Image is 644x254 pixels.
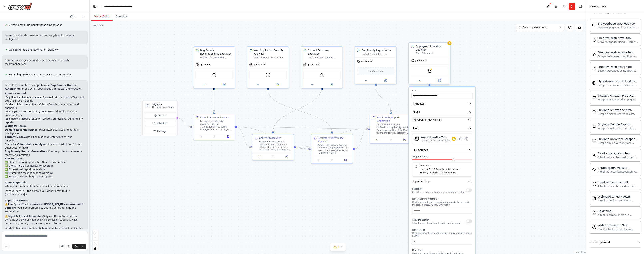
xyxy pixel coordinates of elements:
[598,112,638,116] div: Scrape Amazon search results with Oxylabs Amazon Search Scraper
[598,98,638,101] div: Scrape Amazon product pages with Oxylabs Amazon Product Scraper
[5,128,85,135] li: - Maps attack surface and gathers intelligence
[362,53,394,55] div: Compile comprehensive security assessment findings for {target_domain} into professional bug boun...
[152,106,175,108] p: No triggers configured
[590,240,610,244] div: Uncategorized
[377,123,409,134] div: Create comprehensive, professional bug bounty reports for all vulnerabilities identified during t...
[3,244,9,249] button: Improve this prompt
[598,195,638,199] div: Webpage to Markdown
[330,243,346,251] button: 2
[75,245,81,248] span: Send
[368,70,383,73] span: Drop tools here
[266,90,333,132] g: Edge from d4fddbdf-9fe2-4663-be46-3bc193ff6ba3 to 02c33acb-76f1-4fe6-a3a9-db6335c827d3
[8,3,32,10] img: Logo
[417,118,442,122] span: OpenAI - gpt-4o-mini
[296,146,309,151] g: Edge from ee0f0093-29f8-460e-a62a-715326912423 to 02c33acb-76f1-4fe6-a3a9-db6335c827d3
[598,170,638,173] div: A tool that uses Scrapegraph AI to intelligently scrape website content.
[177,116,191,129] g: Edge from triggers to 24f09d03-bf12-4ebe-9ee4-fb0df32c98b9
[421,136,452,139] div: Web Automation Tool
[5,175,85,178] li: ✅ Ready-to-submit bug bounty reports
[5,92,27,95] strong: Agents Created:
[152,103,175,106] h3: Triggers
[5,110,54,114] code: Web Application Security Analyzer
[5,157,23,160] strong: Key Features:
[156,122,167,125] span: Schedule
[5,214,85,225] p: ⚠️ Only use this automation on domains you own or have explicit permission to test. Always respec...
[200,56,233,59] div: Perform comprehensive reconnaissance on {target_domain} to identify attack surface including subd...
[413,180,430,183] span: Agent Settings
[411,109,473,115] button: Model
[412,201,472,206] p: Maximum number of reasoning attempts before executing the task. If empty, will try until ready.
[92,4,98,9] button: Hide left sidebar
[598,213,638,217] div: A tool to scrape or crawl a website and return LLM-ready content.
[575,251,586,253] a: React Flow attribution
[144,128,176,134] button: Manage
[590,237,641,247] button: Uncategorized
[93,235,98,241] button: zoom out
[91,12,113,21] button: Visual Editor
[598,209,638,213] div: SpiderTool
[408,43,450,85] div: Employee Information GathererGoal of the agentgpt-4o-miniStagehandToolRoleAttributesModelOpenAI -...
[9,23,62,27] span: Creating task Bug Bounty Report Generation
[5,164,85,168] li: ✅ OWASP Top 10 vulnerability coverage
[592,168,596,172] img: Scrapegraphscrapetool
[5,135,85,142] li: - Finds hidden directories, files, and endpoints
[592,211,596,215] img: Spidertool
[427,69,431,73] img: StagehandTool
[598,84,638,87] div: Scrape or crawl a website using Hyperbrowser and return the contents in properly formatted markdo...
[5,117,41,121] code: Bug Bounty Report Writer
[598,50,638,54] div: Firecrawl web scrape tool
[254,49,287,55] div: Web Application Security Analyzer
[592,23,596,27] img: Browserbaseloadtool
[416,52,448,55] div: Goal of the agent
[254,56,287,59] div: Analyze web applications on {target_domain} for common security vulnerabilities, focusing on OWAS...
[413,102,424,106] span: Attributes
[5,189,25,193] code: target_domain
[414,136,419,141] img: StagehandTool
[93,230,98,251] div: React Flow controls
[320,73,324,77] img: SpiderTool
[592,52,596,56] img: Firecrawlscrapewebsitetool
[464,136,470,142] button: Delete tool
[266,73,270,77] img: ScrapeWebsiteTool
[113,12,131,21] button: Execution
[5,203,83,209] strong: The requires a SPIDER_API_KEY environment variable
[93,230,98,235] button: zoom in
[592,182,596,186] img: Scrapewebsitetool
[412,117,472,122] button: OpenAI - gpt-4o-mini
[598,166,638,170] div: Scrapegraph website scraper
[59,244,65,249] button: Upload files
[578,4,583,9] button: Hide right sidebar
[411,125,473,131] button: Tools
[598,185,638,188] div: A tool that can be used to read a website content.
[412,188,423,190] span: Reasoning
[592,153,596,157] img: Scrapeelementfromwebsitetool
[592,139,596,143] img: Oxylabsuniversalscrapertool
[412,229,472,231] label: Max Iterations
[420,168,469,171] p: Lower (0.1 to 0.3) for factual responses.
[416,45,448,51] div: Employee Information Gatherer
[252,134,294,160] div: Content DiscoverySystematically crawl and discover hidden content on {target_domain} including di...
[5,136,30,138] strong: Content Discovery
[598,40,638,44] div: Crawl webpages using Firecrawl and return the contents
[5,95,85,103] li: - Performs OSINT and attack surface mapping
[311,134,353,164] div: Security Vulnerability AnalysisAnalyze the web applications found on {target_domain} for security...
[592,110,596,114] img: Oxylabsamazonsearchscrapertool
[598,26,638,29] div: Load webpages url in a headless browser using Browserbase and return the contents
[412,219,429,221] span: Allow Delegation
[142,100,177,136] div: TriggersNo triggers configuredEventScheduleManage
[158,114,165,117] span: Event
[301,46,343,88] div: Content Discovery SpecialistDiscover hidden content, directories, and endpoints on {target_domain...
[8,215,43,218] strong: Legal & Ethical Reminder:
[318,136,351,143] div: Security Vulnerability Analysis
[247,46,289,88] div: Web Application Security AnalyzerAnalyze web applications on {target_domain} for common security ...
[93,241,98,246] button: fit view
[412,191,465,193] p: Reflect on a task and create a plan before execution
[5,160,85,164] li: ✅ Ethical hacking approach with scope awareness
[590,4,606,9] h4: Resources
[412,155,429,158] span: Temperature: 0.7
[411,179,473,185] button: Agent Settings
[338,245,339,249] span: 2
[5,142,85,150] li: - Tests for OWASP Top 10 and other security flaws
[237,125,368,130] g: Edge from 24f09d03-bf12-4ebe-9ee4-fb0df32c98b9 to 1e4ccee4-f825-4932-8a6a-5527689cccd8
[5,202,85,213] p: ⚠️ - you'll be prompted to set this before running the automation.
